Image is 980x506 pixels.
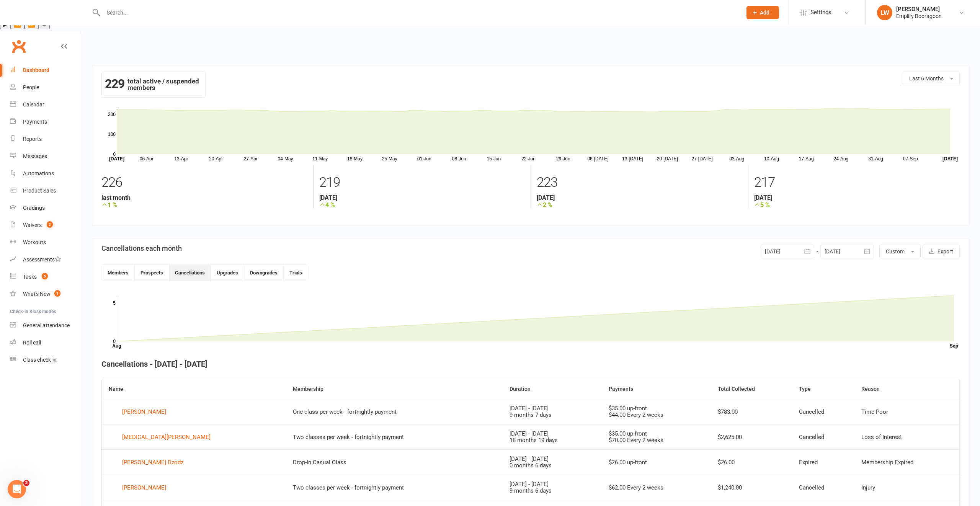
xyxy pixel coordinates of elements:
div: $44.00 Every 2 weeks [609,412,704,418]
span: 1 [54,290,60,297]
div: [PERSON_NAME] Dzodz [122,457,183,468]
a: Messages [10,148,81,165]
td: Loss of Interest [854,424,959,449]
div: Roll call [23,340,41,346]
div: 226 [101,171,307,194]
div: Product Sales [23,188,56,194]
div: 0 months 6 days [510,462,595,469]
div: People [23,84,39,90]
strong: [DATE] [319,194,525,201]
strong: 2 % [537,201,742,209]
button: Add [746,6,779,19]
div: $70.00 Every 2 weeks [609,437,704,444]
a: Gradings [10,199,81,217]
span: Last 6 Months [909,75,944,82]
strong: 229 [105,78,124,90]
div: Payments [23,119,47,125]
a: Waivers 2 [10,217,81,234]
button: Cancellations [169,265,211,281]
div: Emplify Booragoon [896,13,942,20]
td: [DATE] - [DATE] [503,449,601,475]
th: Duration [503,379,601,399]
td: Injury [854,475,959,500]
div: Reports [23,136,42,142]
strong: [DATE] [537,194,742,201]
div: Calendar [23,101,44,108]
a: [MEDICAL_DATA][PERSON_NAME] [109,431,279,443]
td: $783.00 [711,399,792,424]
td: Cancelled [792,399,854,424]
div: Workouts [23,239,46,245]
span: 2 [23,480,29,486]
div: Automations [23,170,54,176]
div: Assessments [23,256,61,263]
div: 217 [754,171,960,194]
button: Prospects [135,265,169,281]
td: Two classes per week - fortnightly payment [286,424,503,449]
div: total active / suspended members [101,72,206,98]
button: Export [923,245,960,258]
a: Reports [10,131,81,148]
button: Members [102,265,135,281]
div: Messages [23,153,47,159]
button: Downgrades [244,265,284,281]
div: [MEDICAL_DATA][PERSON_NAME] [122,431,211,443]
div: [PERSON_NAME] [896,6,942,13]
a: [PERSON_NAME] [109,482,279,493]
td: [DATE] - [DATE] [503,424,601,449]
th: Payments [602,379,711,399]
strong: 4 % [319,201,525,209]
a: What's New1 [10,286,81,303]
td: Expired [792,449,854,475]
iframe: Intercom live chat [8,480,26,498]
div: 219 [319,171,525,194]
th: Reason [854,379,959,399]
a: Assessments [10,251,81,268]
div: Gradings [23,205,45,211]
h4: Cancellations - [DATE] - [DATE] [101,360,960,368]
a: Clubworx [9,37,28,56]
button: Upgrades [211,265,244,281]
td: $2,625.00 [711,424,792,449]
td: [DATE] - [DATE] [503,399,601,424]
div: $35.00 up-front [609,431,704,437]
td: Two classes per week - fortnightly payment [286,475,503,500]
div: 9 months 6 days [510,488,595,494]
div: $62.00 Every 2 weeks [609,485,704,491]
button: Custom [879,245,921,258]
td: Membership Expired [854,449,959,475]
a: General attendance kiosk mode [10,317,81,334]
th: Name [102,379,286,399]
th: Type [792,379,854,399]
a: [PERSON_NAME] [109,406,279,418]
span: Add [760,10,769,16]
strong: last month [101,194,307,201]
div: $35.00 up-front [609,405,704,412]
a: Roll call [10,334,81,351]
strong: [DATE] [754,194,960,201]
span: 6 [42,273,48,279]
td: One class per week - fortnightly payment [286,399,503,424]
h3: Cancellations each month [101,245,182,252]
td: [DATE] - [DATE] [503,475,601,500]
a: People [10,79,81,96]
td: Time Poor [854,399,959,424]
button: Trials [284,265,308,281]
strong: 1 % [101,201,307,209]
td: Cancelled [792,424,854,449]
a: Dashboard [10,62,81,79]
div: 223 [537,171,742,194]
span: Custom [886,248,905,255]
div: Dashboard [23,67,49,73]
div: Class check-in [23,357,57,363]
a: Product Sales [10,182,81,199]
span: Settings [810,4,831,21]
span: 2 [47,221,53,228]
td: $26.00 [711,449,792,475]
div: [PERSON_NAME] [122,406,166,418]
a: Payments [10,113,81,131]
a: Calendar [10,96,81,113]
div: What's New [23,291,51,297]
a: Class kiosk mode [10,351,81,369]
a: Workouts [10,234,81,251]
